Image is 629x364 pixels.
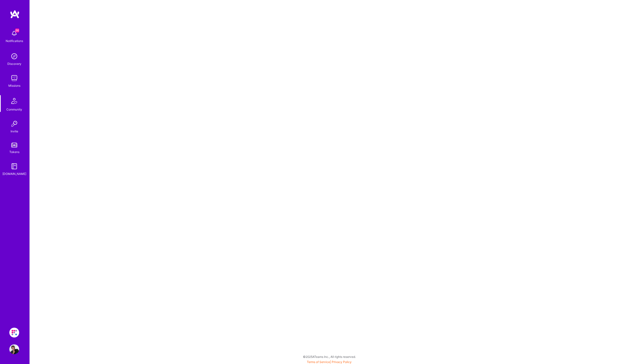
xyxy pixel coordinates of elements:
img: Evinced: AI-Agents Accessibility Solution [9,328,19,337]
img: Community [8,95,20,107]
div: [DOMAIN_NAME] [2,171,26,176]
img: guide book [9,161,19,171]
a: Privacy Policy [332,360,352,364]
img: logo [10,10,20,19]
div: Invite [11,129,18,134]
div: Discovery [7,61,21,66]
img: teamwork [9,73,19,83]
a: Terms of Service [307,360,330,364]
span: 66 [15,28,19,32]
img: tokens [11,143,17,147]
img: Invite [9,119,19,129]
div: Missions [8,83,20,88]
a: User Avatar [8,344,20,354]
span: | [307,360,352,364]
div: Tokens [9,149,19,154]
div: Community [6,107,22,112]
img: User Avatar [9,344,19,354]
img: discovery [9,51,19,61]
div: Notifications [6,38,23,43]
div: © 2025 ATeams Inc., All rights reserved. [29,350,629,363]
img: bell [9,28,19,38]
a: Evinced: AI-Agents Accessibility Solution [8,328,20,337]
